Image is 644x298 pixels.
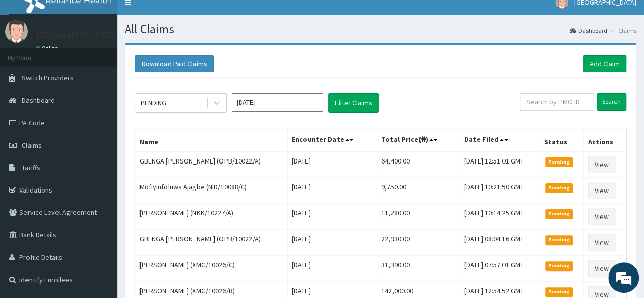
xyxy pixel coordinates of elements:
td: GBENGA [PERSON_NAME] (OPB/10022/A) [135,151,288,178]
td: [DATE] [287,204,377,230]
span: Pending [545,235,573,245]
td: GBENGA [PERSON_NAME] (OPB/10022/A) [135,230,288,256]
span: Pending [545,261,573,270]
td: [DATE] 10:21:50 GMT [460,178,540,204]
a: View [588,234,615,251]
a: View [588,260,615,277]
td: 64,400.00 [377,151,460,178]
span: Tariffs [22,163,40,172]
td: [PERSON_NAME] (NKK/10227/A) [135,204,288,230]
td: 9,750.00 [377,178,460,204]
td: 22,930.00 [377,230,460,256]
a: View [588,208,615,225]
span: Pending [545,183,573,193]
li: Claims [608,26,636,35]
td: 31,390.00 [377,256,460,282]
td: [DATE] [287,151,377,178]
a: Dashboard [570,26,607,35]
span: Pending [545,287,573,296]
td: [DATE] 08:04:16 GMT [460,230,540,256]
input: Select Month and Year [232,93,323,112]
span: Claims [22,141,42,150]
h1: All Claims [125,22,636,36]
input: Search by HMO ID [520,93,593,111]
span: Switch Providers [22,73,74,83]
input: Search [597,93,626,111]
a: Online [36,45,60,52]
td: [DATE] 12:51:01 GMT [460,151,540,178]
div: PENDING [141,98,166,108]
p: [GEOGRAPHIC_DATA] [36,31,120,40]
a: View [588,182,615,199]
td: [PERSON_NAME] (XMG/10026/C) [135,256,288,282]
a: View [588,156,615,173]
td: [DATE] [287,256,377,282]
span: Dashboard [22,96,55,105]
th: Name [135,128,288,152]
td: [DATE] 07:57:01 GMT [460,256,540,282]
th: Status [540,128,583,152]
button: Filter Claims [328,93,379,113]
span: Pending [545,209,573,219]
th: Encounter Date [287,128,377,152]
td: [DATE] 10:14:25 GMT [460,204,540,230]
td: [DATE] [287,230,377,256]
img: User Image [5,20,28,43]
td: 11,280.00 [377,204,460,230]
span: Pending [545,157,573,167]
th: Total Price(₦) [377,128,460,152]
th: Date Filed [460,128,540,152]
td: Mofiyinfoluwa Ajagbe (NID/10088/C) [135,178,288,204]
button: Download Paid Claims [135,55,214,72]
a: Add Claim [583,55,626,72]
td: [DATE] [287,178,377,204]
th: Actions [583,128,626,152]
